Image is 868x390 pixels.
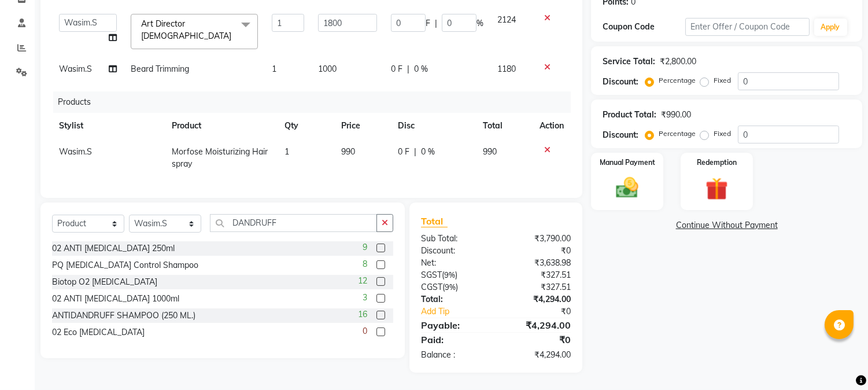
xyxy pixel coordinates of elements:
div: ( ) [412,269,496,281]
div: Discount: [603,129,638,141]
span: 0 % [414,63,428,75]
span: | [414,146,416,158]
div: ₹4,294.00 [496,293,580,306]
span: 1180 [497,64,516,74]
div: Net: [412,257,496,269]
th: Disc [391,113,476,139]
span: 16 [358,308,367,321]
div: ( ) [412,281,496,293]
span: 1 [285,146,289,157]
div: Product Total: [603,109,656,121]
div: ₹0 [496,333,580,347]
span: % [477,17,483,30]
label: Manual Payment [600,157,655,168]
div: Payable: [412,318,496,332]
div: Discount: [603,76,638,88]
span: CGST [421,282,442,292]
div: Coupon Code [603,21,685,33]
div: Sub Total: [412,233,496,245]
label: Redemption [697,157,737,168]
div: Balance : [412,349,496,361]
span: 0 F [391,63,402,75]
span: | [407,63,409,75]
span: Art Director [DEMOGRAPHIC_DATA] [141,19,231,41]
a: Add Tip [412,306,510,318]
label: Percentage [659,128,696,139]
th: Stylist [52,113,165,139]
div: ₹327.51 [496,269,580,281]
span: 990 [341,146,355,157]
img: _gift.svg [699,175,735,203]
span: 0 F [398,146,409,158]
label: Fixed [714,128,731,139]
span: Wasim.S [59,146,92,157]
span: 1 [272,64,276,74]
span: | [435,17,437,30]
span: 9% [445,282,456,292]
span: 9% [444,270,455,279]
label: Percentage [659,75,696,86]
input: Search or Scan [210,214,377,232]
span: 3 [363,292,367,304]
span: 0 % [421,146,435,158]
div: 02 Eco [MEDICAL_DATA] [52,326,145,339]
div: ₹4,294.00 [496,349,580,361]
div: ₹327.51 [496,281,580,293]
div: ₹4,294.00 [496,318,580,332]
img: _cash.svg [609,175,645,201]
a: Continue Without Payment [593,219,860,231]
div: 02 ANTI [MEDICAL_DATA] 250ml [52,242,175,255]
span: 8 [363,258,367,270]
span: Wasim.S [59,64,92,74]
label: Fixed [714,75,731,86]
div: ₹2,800.00 [660,56,696,68]
div: Service Total: [603,56,655,68]
span: 12 [358,275,367,287]
span: Beard Trimming [131,64,189,74]
div: Biotop O2 [MEDICAL_DATA] [52,276,157,288]
div: ₹3,790.00 [496,233,580,245]
th: Price [334,113,391,139]
span: F [426,17,430,30]
span: 2124 [497,14,516,25]
span: 990 [483,146,497,157]
span: 1000 [318,64,337,74]
div: Total: [412,293,496,306]
span: Total [421,215,448,227]
a: x [231,31,237,41]
th: Total [476,113,533,139]
input: Enter Offer / Coupon Code [685,18,809,36]
th: Product [165,113,278,139]
div: Products [53,91,579,113]
button: Apply [814,19,847,36]
div: ₹3,638.98 [496,257,580,269]
div: ₹0 [510,306,580,318]
div: ₹990.00 [661,109,691,121]
span: 0 [363,325,367,337]
div: ANTIDANDRUFF SHAMPOO (250 ML.) [52,310,195,322]
div: 02 ANTI [MEDICAL_DATA] 1000ml [52,293,179,305]
div: ₹0 [496,245,580,257]
th: Qty [278,113,334,139]
span: SGST [421,270,442,280]
div: Discount: [412,245,496,257]
div: Paid: [412,333,496,347]
span: Morfose Moisturizing Hair spray [172,146,268,169]
th: Action [533,113,571,139]
span: 9 [363,241,367,253]
div: PQ [MEDICAL_DATA] Control Shampoo [52,259,198,271]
